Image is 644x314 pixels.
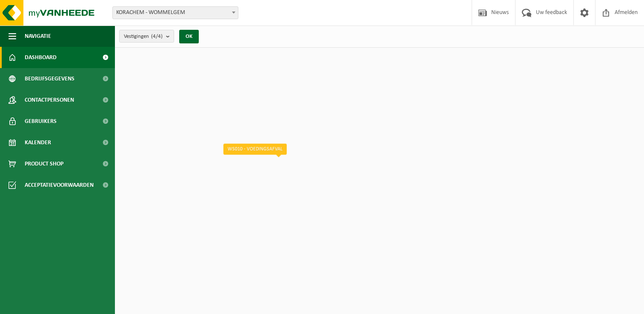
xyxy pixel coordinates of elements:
[25,153,63,174] span: Product Shop
[25,47,57,68] span: Dashboard
[112,6,238,19] span: KORACHEM - WOMMELGEM
[119,30,174,43] button: Vestigingen(4/4)
[113,7,238,19] span: KORACHEM - WOMMELGEM
[124,30,163,43] span: Vestigingen
[151,34,163,39] count: (4/4)
[25,132,51,153] span: Kalender
[25,26,51,47] span: Navigatie
[25,174,94,196] span: Acceptatievoorwaarden
[25,111,57,132] span: Gebruikers
[25,68,74,89] span: Bedrijfsgegevens
[179,30,199,43] button: OK
[25,89,74,111] span: Contactpersonen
